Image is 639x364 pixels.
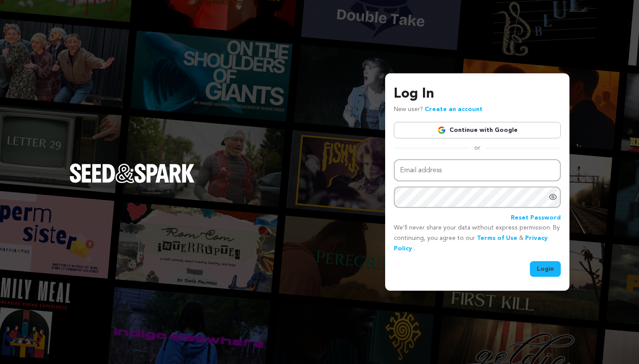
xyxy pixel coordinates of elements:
[394,122,561,138] a: Continue with Google
[394,223,561,254] p: We’ll never share your data without express permission. By continuing, you agree to our & .
[394,105,483,115] p: New user?
[70,164,195,183] img: Seed&Spark Logo
[70,164,195,200] a: Seed&Spark Homepage
[469,144,486,152] span: or
[425,106,483,112] a: Create an account
[530,261,561,277] button: Login
[394,159,561,181] input: Email address
[549,193,557,201] a: Show password as plain text. Warning: this will display your password on the screen.
[477,235,517,241] a: Terms of Use
[437,126,446,134] img: Google logo
[394,84,561,105] h3: Log In
[394,235,548,252] a: Privacy Policy
[511,213,561,223] a: Reset Password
